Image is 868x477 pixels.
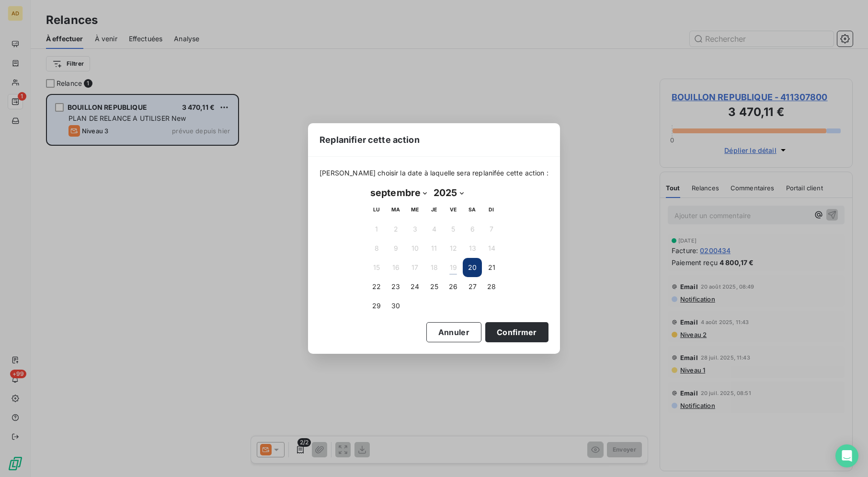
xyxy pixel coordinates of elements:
[444,239,463,258] button: 12
[367,258,386,277] button: 15
[444,277,463,296] button: 26
[463,239,482,258] button: 13
[424,239,444,258] button: 11
[405,239,424,258] button: 10
[463,220,482,239] button: 6
[386,220,405,239] button: 2
[424,277,444,296] button: 25
[386,200,405,220] th: mardi
[320,168,548,178] span: [PERSON_NAME] choisir la date à laquelle sera replanifée cette action :
[424,220,444,239] button: 4
[367,220,386,239] button: 1
[463,200,482,220] th: samedi
[482,277,501,296] button: 28
[386,258,405,277] button: 16
[482,258,501,277] button: 21
[835,444,858,467] div: Open Intercom Messenger
[367,239,386,258] button: 8
[426,322,481,342] button: Annuler
[485,322,548,342] button: Confirmer
[482,200,501,220] th: dimanche
[405,200,424,220] th: mercredi
[386,239,405,258] button: 9
[444,220,463,239] button: 5
[482,220,501,239] button: 7
[367,296,386,315] button: 29
[444,200,463,220] th: vendredi
[386,296,405,315] button: 30
[482,239,501,258] button: 14
[424,200,444,220] th: jeudi
[444,258,463,277] button: 19
[367,200,386,220] th: lundi
[463,277,482,296] button: 27
[424,258,444,277] button: 18
[320,133,420,146] span: Replanifier cette action
[405,258,424,277] button: 17
[405,220,424,239] button: 3
[367,277,386,296] button: 22
[463,258,482,277] button: 20
[386,277,405,296] button: 23
[405,277,424,296] button: 24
